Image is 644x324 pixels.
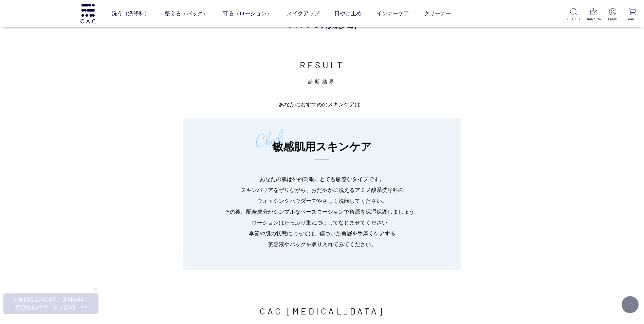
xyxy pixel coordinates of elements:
a: メイクアップ [287,4,319,23]
p: LOGIN [606,16,619,21]
a: 守る（ローション） [223,4,272,23]
a: LOGIN [606,8,619,21]
a: RANKING [587,8,600,21]
a: 日やけ止め [334,4,362,23]
a: クリーナー [424,4,451,23]
span: 敏感肌用スキンケア [272,141,372,153]
p: あなたにおすすめのスキンケアは… [118,99,526,110]
span: CAC [MEDICAL_DATA] [260,306,384,316]
p: CART [626,16,639,21]
a: SEARCH [567,8,580,21]
p: RANKING [587,16,600,21]
img: logo [79,4,96,23]
a: 整える（パック） [165,4,208,23]
p: SEARCH [567,16,580,21]
a: CART [626,8,639,21]
p: あなたの肌は外的刺激にとても敏感なタイプです。 スキンバリアを守りながら、おだやかに洗えるアミノ酸系洗浄料の ウォッシングパウダーでやさしく洗顔してください。 その後、配合成分がシンプルなベース... [199,174,445,250]
a: 洗う（洗浄料） [112,4,150,23]
a: インナーケア [376,4,409,23]
span: RESULT [300,59,344,70]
